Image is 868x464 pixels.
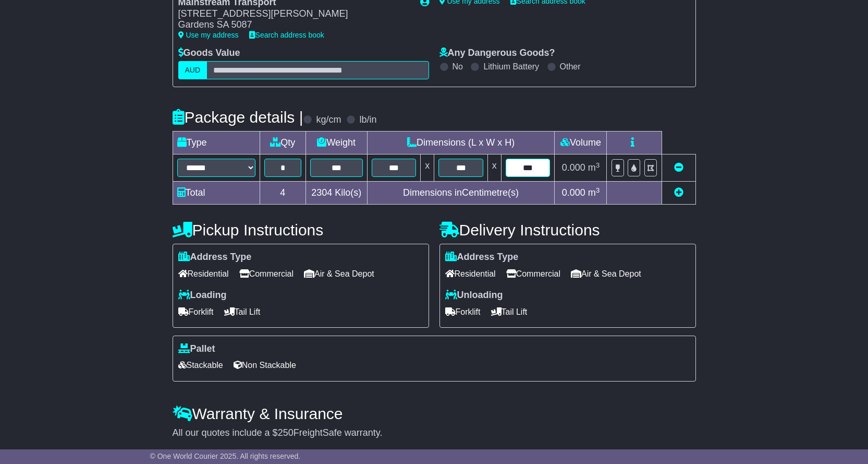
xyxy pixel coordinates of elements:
[562,162,585,173] span: 0.000
[304,266,374,282] span: Air & Sea Depot
[173,221,429,239] h4: Pickup Instructions
[150,452,301,460] span: © One World Courier 2025. All rights reserved.
[173,427,696,439] div: All our quotes include a $ FreightSafe warranty.
[562,187,585,198] span: 0.000
[491,304,528,320] span: Tail Lift
[278,427,294,438] span: 250
[439,47,555,59] label: Any Dangerous Goods?
[260,132,305,154] td: Qty
[571,266,641,282] span: Air & Sea Depot
[178,304,214,320] span: Forklift
[234,357,296,373] span: Non Stackable
[178,266,229,282] span: Residential
[560,62,581,72] label: Other
[178,31,239,39] a: Use my address
[305,132,367,154] td: Weight
[173,109,303,126] h4: Package details |
[178,252,252,263] label: Address Type
[178,357,223,373] span: Stackable
[249,31,324,39] a: Search address book
[178,47,240,59] label: Goods Value
[674,162,683,173] a: Remove this item
[311,187,332,198] span: 2304
[674,187,683,198] a: Add new item
[316,114,341,126] label: kg/cm
[596,161,600,169] sup: 3
[367,182,555,205] td: Dimensions in Centimetre(s)
[487,154,501,182] td: x
[588,187,600,198] span: m
[445,290,503,301] label: Unloading
[445,266,496,282] span: Residential
[453,62,463,72] label: No
[555,132,607,154] td: Volume
[483,62,539,72] label: Lithium Battery
[421,154,434,182] td: x
[588,162,600,173] span: m
[173,132,260,154] td: Type
[178,8,410,20] div: [STREET_ADDRESS][PERSON_NAME]
[445,304,481,320] span: Forklift
[260,182,305,205] td: 4
[439,221,696,239] h4: Delivery Instructions
[178,19,410,31] div: Gardens SA 5087
[506,266,560,282] span: Commercial
[178,343,215,355] label: Pallet
[305,182,367,205] td: Kilo(s)
[178,61,207,79] label: AUD
[173,182,260,205] td: Total
[224,304,261,320] span: Tail Lift
[445,252,519,263] label: Address Type
[359,114,376,126] label: lb/in
[367,132,555,154] td: Dimensions (L x W x H)
[178,290,227,301] label: Loading
[239,266,294,282] span: Commercial
[596,186,600,194] sup: 3
[173,405,696,422] h4: Warranty & Insurance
